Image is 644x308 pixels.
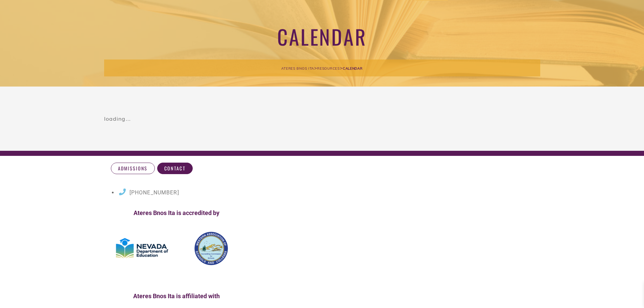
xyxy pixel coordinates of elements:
[194,232,228,265] img: wasc
[129,189,179,196] span: [PHONE_NUMBER]
[113,209,241,217] h4: Ateres Bnos Ita is accredited by
[343,66,363,71] span: Calendar
[317,66,339,71] span: Resources
[111,233,173,263] img: Nevada Dept of Ed Logo
[157,163,193,174] a: Contact
[118,165,148,171] span: Admissions
[113,292,241,300] p: Ateres Bnos Ita is affiliated with
[281,66,314,71] span: Ateres Bnos Ita
[111,163,155,174] a: Admissions
[164,165,186,171] span: Contact
[104,114,540,124] div: loading...
[281,65,314,71] a: Ateres Bnos Ita
[317,65,339,71] a: Resources
[104,24,540,49] h1: Calendar
[104,60,540,76] div: > >
[118,189,179,196] a: [PHONE_NUMBER]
